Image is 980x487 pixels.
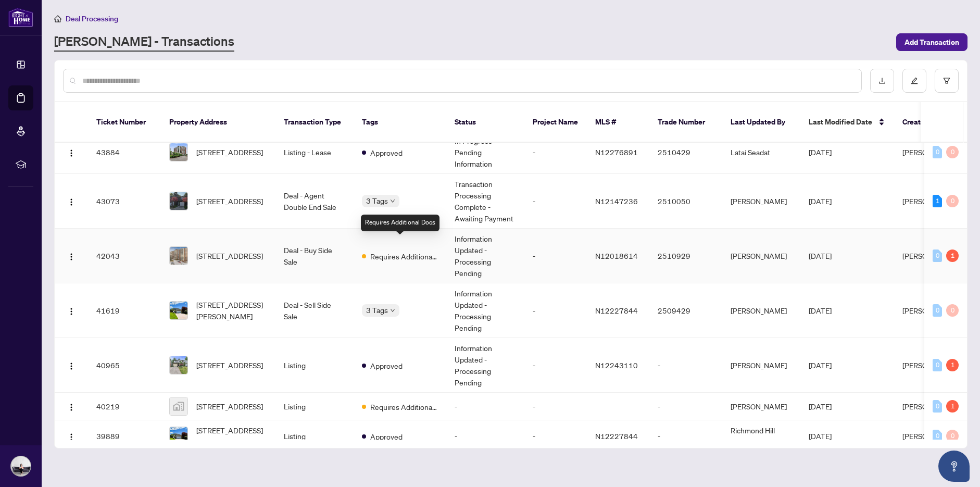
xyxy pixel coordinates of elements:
[935,69,959,93] button: filter
[933,304,942,317] div: 0
[524,338,587,393] td: -
[8,8,33,27] img: logo
[170,397,187,415] img: thumbnail-img
[902,402,959,411] span: [PERSON_NAME]
[275,102,354,143] th: Transaction Type
[63,357,80,373] button: Logo
[66,14,118,23] span: Deal Processing
[649,229,722,283] td: 2510929
[524,131,587,174] td: -
[524,174,587,229] td: -
[196,195,263,207] span: [STREET_ADDRESS]
[67,403,76,411] img: Logo
[870,69,894,93] button: download
[809,251,832,260] span: [DATE]
[904,34,959,51] span: Add Transaction
[196,359,263,371] span: [STREET_ADDRESS]
[275,338,354,393] td: Listing
[938,451,970,482] button: Open asap
[63,247,80,264] button: Logo
[54,33,234,52] a: [PERSON_NAME] - Transactions
[722,283,800,338] td: [PERSON_NAME]
[649,420,722,452] td: -
[446,102,524,143] th: Status
[88,338,161,393] td: 40965
[809,147,832,157] span: [DATE]
[170,302,187,319] img: thumbnail-img
[275,283,354,338] td: Deal - Sell Side Sale
[946,430,959,442] div: 0
[946,359,959,371] div: 1
[196,250,263,261] span: [STREET_ADDRESS]
[446,420,524,452] td: -
[902,251,959,260] span: [PERSON_NAME]
[63,302,80,319] button: Logo
[946,400,959,413] div: 1
[933,430,942,442] div: 0
[595,360,638,370] span: N12243110
[170,247,187,265] img: thumbnail-img
[88,102,161,143] th: Ticket Number
[649,393,722,420] td: -
[446,174,524,229] td: Transaction Processing Complete - Awaiting Payment
[946,304,959,317] div: 0
[722,420,800,452] td: Richmond Hill Administrator
[809,306,832,315] span: [DATE]
[390,308,395,313] span: down
[649,102,722,143] th: Trade Number
[946,195,959,207] div: 0
[933,400,942,413] div: 0
[196,401,263,412] span: [STREET_ADDRESS]
[370,431,403,442] span: Approved
[722,102,800,143] th: Last Updated By
[943,77,950,84] span: filter
[902,196,959,206] span: [PERSON_NAME]
[170,356,187,374] img: thumbnail-img
[370,360,403,371] span: Approved
[196,146,263,158] span: [STREET_ADDRESS]
[933,195,942,207] div: 1
[524,102,587,143] th: Project Name
[933,359,942,371] div: 0
[809,431,832,441] span: [DATE]
[67,253,76,261] img: Logo
[170,427,187,445] img: thumbnail-img
[366,304,388,316] span: 3 Tags
[361,215,439,231] div: Requires Additional Docs
[587,102,649,143] th: MLS #
[911,77,918,84] span: edit
[722,174,800,229] td: [PERSON_NAME]
[370,401,438,413] span: Requires Additional Docs
[54,15,61,22] span: home
[933,249,942,262] div: 0
[722,131,800,174] td: Latai Seadat
[722,393,800,420] td: [PERSON_NAME]
[809,360,832,370] span: [DATE]
[275,174,354,229] td: Deal - Agent Double End Sale
[63,144,80,160] button: Logo
[67,149,76,157] img: Logo
[595,196,638,206] span: N12147236
[196,424,267,447] span: [STREET_ADDRESS][PERSON_NAME]
[800,102,894,143] th: Last Modified Date
[63,398,80,415] button: Logo
[370,147,403,158] span: Approved
[275,393,354,420] td: Listing
[446,229,524,283] td: Information Updated - Processing Pending
[595,306,638,315] span: N12227844
[595,251,638,260] span: N12018614
[390,198,395,204] span: down
[67,433,76,441] img: Logo
[88,393,161,420] td: 40219
[11,456,31,476] img: Profile Icon
[366,195,388,207] span: 3 Tags
[896,33,968,51] button: Add Transaction
[275,229,354,283] td: Deal - Buy Side Sale
[902,306,959,315] span: [PERSON_NAME]
[275,420,354,452] td: Listing
[649,338,722,393] td: -
[67,362,76,370] img: Logo
[67,307,76,316] img: Logo
[88,174,161,229] td: 43073
[878,77,886,84] span: download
